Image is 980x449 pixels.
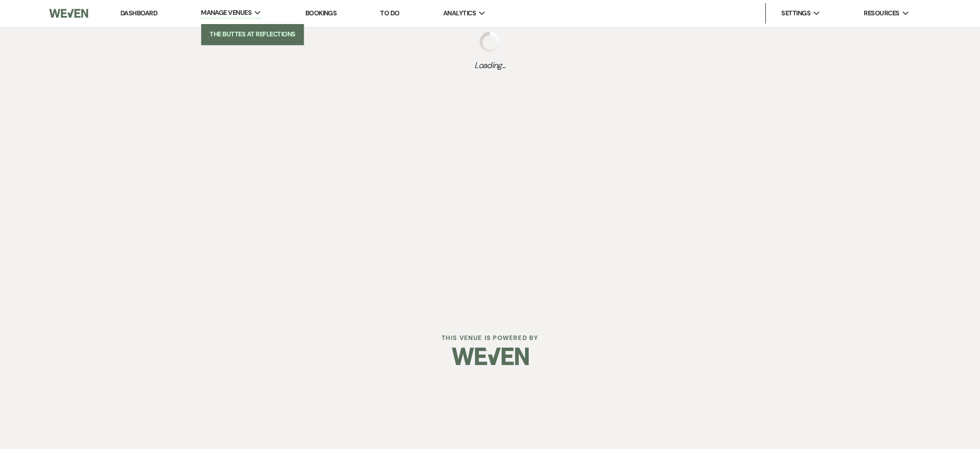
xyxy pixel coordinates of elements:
a: Dashboard [120,9,157,17]
img: Weven Logo [452,338,529,374]
span: Resources [864,8,899,18]
a: To Do [380,9,399,17]
span: Settings [781,8,810,18]
span: Loading... [474,59,506,72]
span: Analytics [443,8,476,18]
span: Manage Venues [201,8,252,18]
img: Weven Logo [49,3,88,24]
li: The Buttes at Reflections [206,29,299,39]
a: Bookings [305,9,337,17]
img: loading spinner [479,32,500,52]
a: The Buttes at Reflections [201,24,304,45]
